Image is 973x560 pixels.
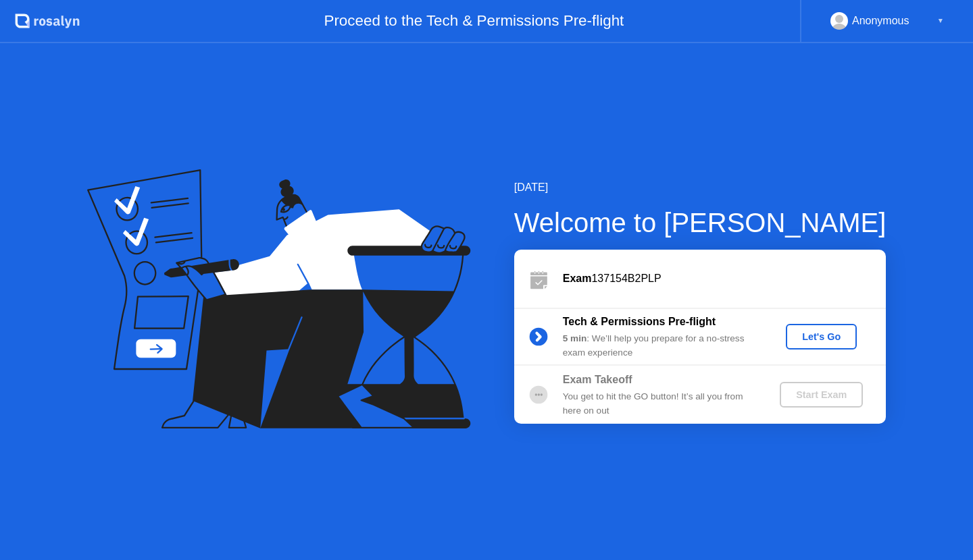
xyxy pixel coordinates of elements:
div: 137154B2PLP [563,271,886,287]
div: ▼ [937,12,944,30]
div: You get to hit the GO button! It’s all you from here on out [563,390,757,418]
b: Exam [563,273,592,284]
div: Welcome to [PERSON_NAME] [514,202,887,243]
div: Let's Go [791,331,851,342]
div: : We’ll help you prepare for a no-stress exam experience [563,332,757,360]
div: [DATE] [514,179,887,196]
b: Exam Takeoff [563,374,632,385]
button: Let's Go [786,324,857,349]
b: 5 min [563,333,587,343]
button: Start Exam [780,382,863,408]
div: Anonymous [852,12,909,30]
div: Start Exam [785,389,857,400]
b: Tech & Permissions Pre-flight [563,316,716,327]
